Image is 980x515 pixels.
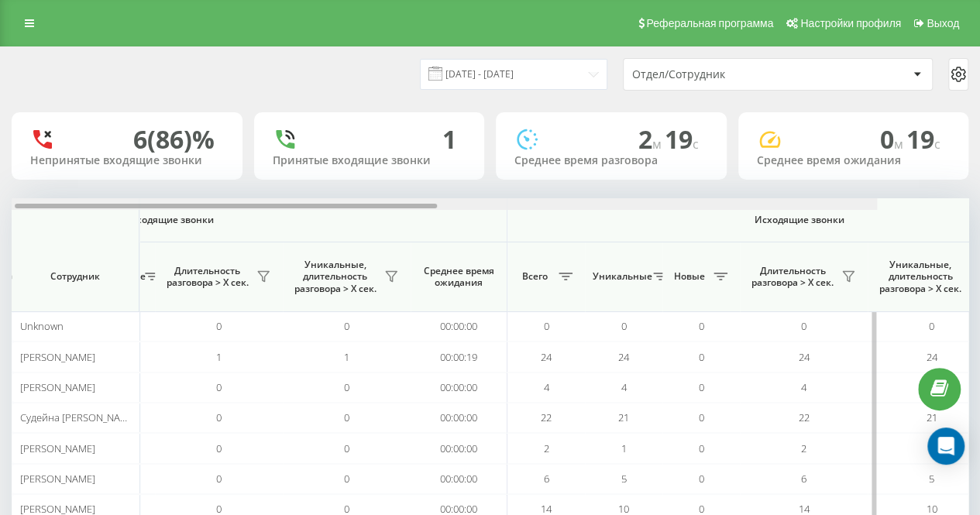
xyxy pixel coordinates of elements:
span: 24 [927,350,937,364]
span: Сотрудник [25,270,126,283]
span: 6 [544,472,549,486]
span: 19 [906,122,940,156]
span: 0 [929,319,934,333]
span: [PERSON_NAME] [20,350,95,364]
span: 0 [699,350,704,364]
span: 2 [544,441,549,455]
span: 0 [880,122,906,156]
td: 00:00:19 [411,342,507,372]
span: 0 [344,380,349,394]
span: Длительность разговора > Х сек. [163,265,252,289]
span: 0 [801,319,806,333]
span: 0 [699,441,704,455]
span: 0 [699,319,704,333]
span: Новые [670,270,709,283]
span: Длительность разговора > Х сек. [748,265,837,289]
span: Unknown [20,319,64,333]
span: 21 [927,410,937,424]
span: c [693,136,699,153]
span: 4 [801,380,806,394]
div: Отдел/Сотрудник [632,68,817,81]
span: 0 [216,472,222,486]
div: Open Intercom Messenger [927,427,965,465]
span: 2 [638,122,665,156]
span: 22 [541,410,552,424]
td: 00:00:00 [411,373,507,403]
div: 6 (86)% [133,125,215,154]
span: 24 [799,350,810,364]
div: Непринятые входящие звонки [30,154,224,167]
span: 1 [216,350,222,364]
span: Выход [927,17,959,29]
span: 5 [621,472,627,486]
span: 0 [699,380,704,394]
div: Среднее время ожидания [757,154,951,167]
span: 1 [344,350,349,364]
span: 2 [801,441,806,455]
span: 0 [216,380,222,394]
span: Уникальные, длительность разговора > Х сек. [291,259,380,295]
div: 1 [442,125,456,154]
span: 5 [929,472,934,486]
span: 0 [621,319,627,333]
span: 6 [801,472,806,486]
span: Пропущенные [77,270,140,283]
span: 0 [344,319,349,333]
span: [PERSON_NAME] [20,441,95,455]
span: 4 [621,380,627,394]
span: 0 [344,441,349,455]
span: 0 [344,472,349,486]
span: м [652,136,665,153]
span: Всего [515,270,554,283]
span: Среднее время ожидания [422,265,495,289]
td: 00:00:00 [411,433,507,463]
span: 0 [544,319,549,333]
td: 00:00:00 [411,403,507,433]
span: м [894,136,906,153]
span: 0 [216,410,222,424]
span: 24 [618,350,629,364]
span: [PERSON_NAME] [20,472,95,486]
span: 4 [544,380,549,394]
span: 0 [216,319,222,333]
span: 1 [621,441,627,455]
td: 00:00:00 [411,464,507,494]
span: 0 [216,441,222,455]
span: Реферальная программа [646,17,773,29]
span: 0 [699,472,704,486]
div: Среднее время разговора [514,154,708,167]
div: Принятые входящие звонки [273,154,466,167]
span: Уникальные [593,270,648,283]
span: Настройки профиля [800,17,901,29]
span: 0 [699,410,704,424]
span: 21 [618,410,629,424]
span: 24 [541,350,552,364]
span: Судейна [PERSON_NAME] [20,410,137,424]
span: 0 [344,410,349,424]
span: 19 [665,122,699,156]
span: c [934,136,940,153]
span: Уникальные, длительность разговора > Х сек. [875,259,965,295]
td: 00:00:00 [411,311,507,342]
span: 22 [799,410,810,424]
span: [PERSON_NAME] [20,380,95,394]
